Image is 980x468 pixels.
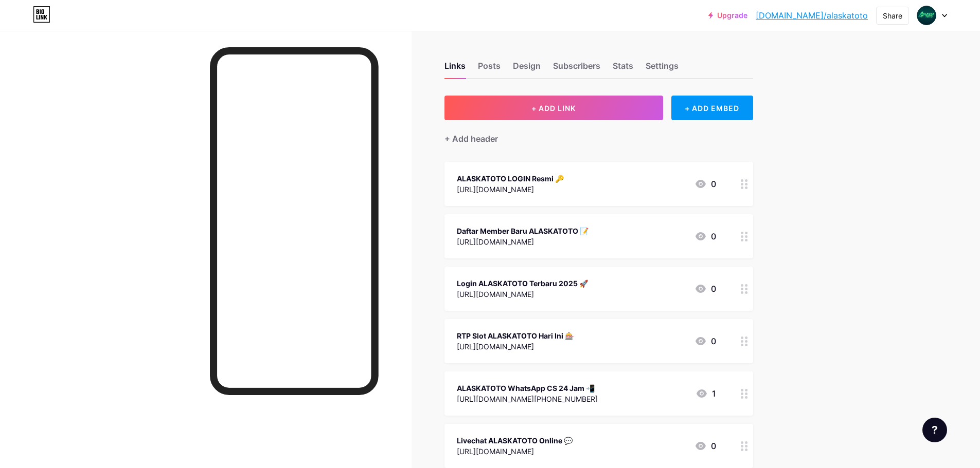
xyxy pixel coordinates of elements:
[513,60,541,78] div: Design
[457,341,574,352] div: [URL][DOMAIN_NAME]
[457,226,589,236] div: Daftar Member Baru ALASKATOTO 📝
[917,6,936,25] img: alaskatoto
[694,230,716,242] div: 0
[457,173,564,184] div: ALASKATOTO LOGIN Resmi 🔑
[457,446,573,457] div: [URL][DOMAIN_NAME]
[613,60,633,78] div: Stats
[883,10,902,21] div: Share
[457,330,574,341] div: RTP Slot ALASKATOTO Hari Ini 🎰
[671,96,753,120] div: + ADD EMBED
[708,11,747,20] a: Upgrade
[457,236,589,247] div: [URL][DOMAIN_NAME]
[444,60,466,78] div: Links
[457,278,588,289] div: Login ALASKATOTO Terbaru 2025 🚀
[694,178,716,190] div: 0
[531,104,576,113] span: + ADD LINK
[478,60,501,78] div: Posts
[694,283,716,295] div: 0
[457,394,598,404] div: [URL][DOMAIN_NAME][PHONE_NUMBER]
[457,184,564,195] div: [URL][DOMAIN_NAME]
[696,387,716,400] div: 1
[444,96,663,120] button: + ADD LINK
[553,60,600,78] div: Subscribers
[694,440,716,452] div: 0
[756,9,868,22] a: [DOMAIN_NAME]/alaskatoto
[646,60,679,78] div: Settings
[457,435,573,446] div: Livechat ALASKATOTO Online 💬
[694,335,716,347] div: 0
[457,289,588,299] div: [URL][DOMAIN_NAME]
[444,133,498,145] div: + Add header
[457,383,598,394] div: ALASKATOTO WhatsApp CS 24 Jam 📲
